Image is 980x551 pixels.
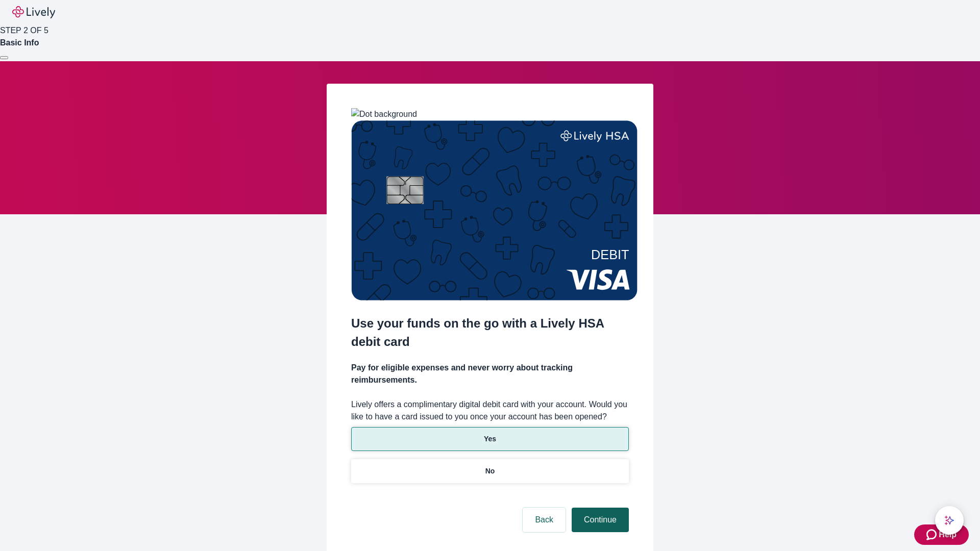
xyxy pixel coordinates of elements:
p: Yes [484,434,496,444]
img: Lively [12,6,55,18]
svg: Lively AI Assistant [944,515,954,525]
button: Continue [572,508,629,532]
img: Dot background [351,108,417,120]
button: Zendesk support iconHelp [914,524,969,545]
h4: Pay for eligible expenses and never worry about tracking reimbursements. [351,362,629,386]
h2: Use your funds on the go with a Lively HSA debit card [351,314,629,351]
button: chat [935,506,964,535]
button: Yes [351,427,629,451]
p: No [485,466,495,477]
button: Back [523,508,566,532]
span: Help [939,529,957,541]
img: Debit card [351,120,638,300]
button: No [351,459,629,483]
svg: Zendesk support icon [926,529,939,541]
label: Lively offers a complimentary digital debit card with your account. Would you like to have a card... [351,398,629,423]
